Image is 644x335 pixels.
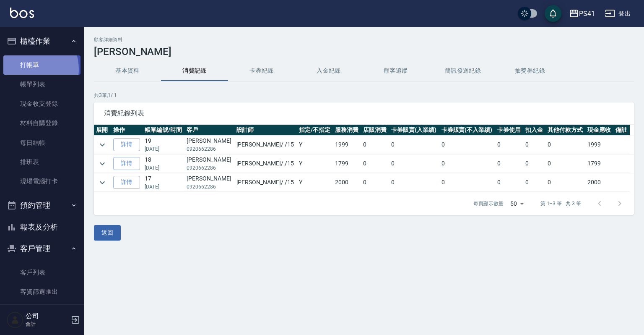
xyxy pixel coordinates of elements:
th: 扣入金 [523,125,545,136]
td: 0 [545,173,585,192]
td: 0 [361,173,389,192]
th: 現金應收 [585,125,613,136]
td: [PERSON_NAME] / /15 [234,173,297,192]
th: 卡券販賣(不入業績) [439,125,496,136]
td: 0 [495,173,523,192]
button: 預約管理 [3,194,80,216]
button: 返回 [94,225,121,241]
th: 展開 [94,125,111,136]
a: 打帳單 [3,55,80,75]
a: 每日結帳 [3,133,80,152]
a: 排班表 [3,152,80,172]
a: 客戶列表 [3,263,80,282]
img: Logo [10,8,34,18]
td: 0 [523,173,545,192]
button: 簡訊發送紀錄 [429,61,496,81]
p: 0920662286 [187,164,232,172]
h2: 顧客詳細資料 [94,37,634,42]
th: 其他付款方式 [545,125,585,136]
button: expand row [96,139,109,151]
td: 0 [439,154,496,173]
button: 顧客追蹤 [362,61,429,81]
td: 0 [389,173,439,192]
button: 消費記錄 [161,61,228,81]
td: 0 [389,136,439,154]
td: 0 [439,136,496,154]
a: 現金收支登錄 [3,94,80,113]
td: 0 [545,136,585,154]
a: 卡券管理 [3,301,80,321]
button: 櫃檯作業 [3,30,80,52]
span: 消費紀錄列表 [104,109,624,118]
img: Person [7,311,23,328]
td: [PERSON_NAME] [184,136,234,154]
div: PS41 [579,8,595,19]
td: 0 [495,154,523,173]
td: 2000 [333,173,361,192]
td: Y [297,136,333,154]
td: [PERSON_NAME] / /15 [234,154,297,173]
p: 共 3 筆, 1 / 1 [94,92,634,99]
a: 詳情 [113,138,140,151]
td: 0 [495,136,523,154]
td: 1799 [333,154,361,173]
p: [DATE] [145,183,182,191]
th: 卡券使用 [495,125,523,136]
td: 1799 [585,154,613,173]
a: 詳情 [113,176,140,189]
th: 客戶 [184,125,234,136]
td: Y [297,173,333,192]
a: 材料自購登錄 [3,113,80,133]
td: 0 [389,154,439,173]
button: expand row [96,157,109,170]
td: 0 [523,136,545,154]
p: 0920662286 [187,145,232,153]
td: [PERSON_NAME] [184,154,234,173]
td: 1999 [333,136,361,154]
th: 設計師 [234,125,297,136]
th: 操作 [111,125,143,136]
p: 每頁顯示數量 [473,200,504,207]
td: Y [297,154,333,173]
div: 50 [507,192,527,215]
td: 0 [545,154,585,173]
a: 現場電腦打卡 [3,172,80,191]
button: 基本資料 [94,61,161,81]
h3: [PERSON_NAME] [94,46,634,58]
th: 指定/不指定 [297,125,333,136]
button: expand row [96,176,109,189]
p: 第 1–3 筆 共 3 筆 [540,200,581,207]
th: 帳單編號/時間 [143,125,184,136]
th: 店販消費 [361,125,389,136]
td: 0 [523,154,545,173]
button: save [545,5,561,22]
th: 服務消費 [333,125,361,136]
th: 卡券販賣(入業績) [389,125,439,136]
td: [PERSON_NAME] / /15 [234,136,297,154]
h5: 公司 [26,312,68,320]
button: PS41 [566,5,598,22]
p: 0920662286 [187,183,232,191]
td: 18 [143,154,184,173]
td: 0 [361,136,389,154]
td: [PERSON_NAME] [184,173,234,192]
a: 帳單列表 [3,75,80,94]
td: 1999 [585,136,613,154]
a: 詳情 [113,157,140,170]
button: 入金紀錄 [295,61,362,81]
td: 19 [143,136,184,154]
td: 0 [361,154,389,173]
p: [DATE] [145,164,182,172]
td: 17 [143,173,184,192]
button: 報表及分析 [3,216,80,238]
button: 抽獎券紀錄 [496,61,563,81]
a: 客資篩選匯出 [3,282,80,301]
td: 2000 [585,173,613,192]
td: 0 [439,173,496,192]
p: [DATE] [145,145,182,153]
button: 登出 [602,6,634,21]
th: 備註 [613,125,630,136]
button: 客戶管理 [3,238,80,259]
p: 會計 [26,320,68,328]
button: 卡券紀錄 [228,61,295,81]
